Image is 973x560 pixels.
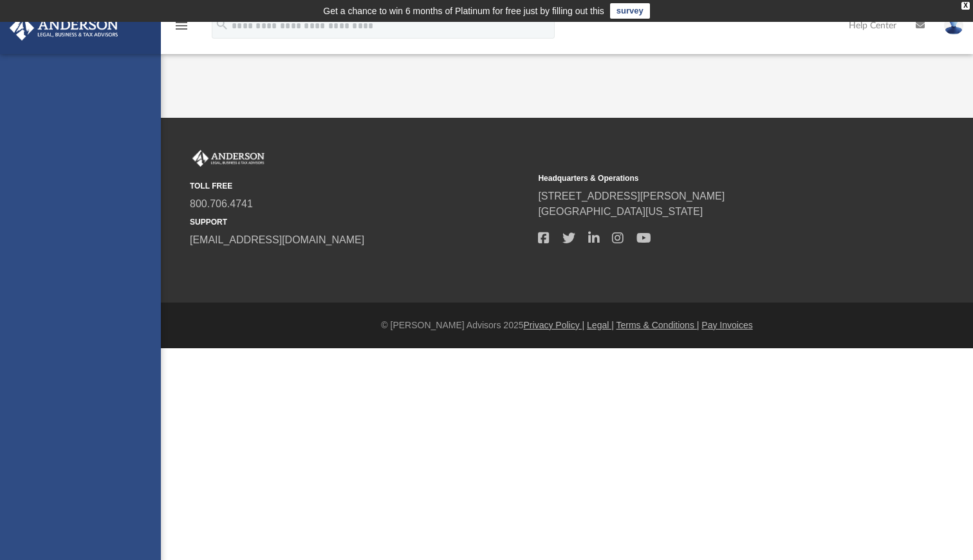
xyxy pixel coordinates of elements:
[215,17,229,32] i: search
[944,16,963,35] img: User Pic
[174,24,189,33] a: menu
[538,206,703,217] a: [GEOGRAPHIC_DATA][US_STATE]
[190,150,267,167] img: Anderson Advisors Platinum Portal
[6,15,122,41] img: Anderson Advisors Platinum Portal
[610,3,650,19] a: survey
[323,3,604,19] div: Get a chance to win 6 months of Platinum for free just by filling out this
[190,234,364,245] a: [EMAIL_ADDRESS][DOMAIN_NAME]
[701,320,752,330] a: Pay Invoices
[616,320,700,330] a: Terms & Conditions |
[524,320,585,330] a: Privacy Policy |
[190,180,529,192] small: TOLL FREE
[190,216,529,228] small: SUPPORT
[190,198,253,209] a: 800.706.4741
[538,173,877,184] small: Headquarters & Operations
[961,2,970,10] div: close
[174,18,189,33] i: menu
[161,319,973,332] div: © [PERSON_NAME] Advisors 2025
[538,191,725,201] a: [STREET_ADDRESS][PERSON_NAME]
[587,320,614,330] a: Legal |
